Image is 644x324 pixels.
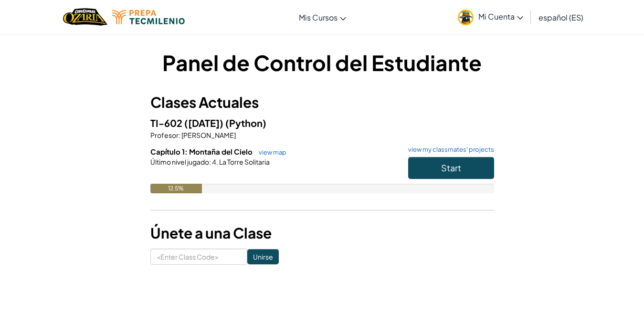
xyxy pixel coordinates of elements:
span: La Torre Solitaria [218,157,270,166]
h1: Panel de Control del Estudiante [150,48,494,77]
span: (Python) [225,117,266,129]
img: avatar [458,10,474,25]
span: español (ES) [538,12,583,22]
span: Último nivel jugado [150,157,209,166]
a: Ozaria by CodeCombat logo [63,7,107,27]
span: Mi Cuenta [478,11,523,21]
a: view my classmates' projects [403,146,494,153]
span: 4. [211,157,218,166]
input: Unirse [247,249,279,264]
span: Mis Cursos [299,12,338,22]
input: <Enter Class Code> [150,249,247,265]
button: Start [408,157,494,179]
h3: Únete a una Clase [150,222,494,244]
span: Start [441,162,461,173]
span: Profesor [150,131,179,139]
img: Home [63,7,107,27]
img: Tecmilenio logo [112,10,185,24]
a: view map [254,148,286,156]
span: TI-602 ([DATE]) [150,117,225,129]
span: [PERSON_NAME] [180,131,236,139]
a: español (ES) [534,4,588,30]
h3: Clases Actuales [150,92,494,113]
span: : [209,157,211,166]
a: Mis Cursos [294,4,351,30]
div: 12.5% [150,184,202,193]
span: Capítulo 1: Montaña del Cielo [150,147,254,156]
span: : [179,131,180,139]
a: Mi Cuenta [453,2,528,32]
